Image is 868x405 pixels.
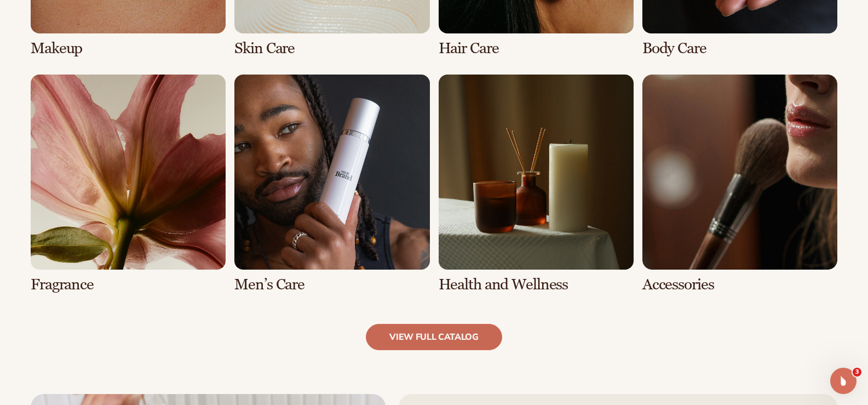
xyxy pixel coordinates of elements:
div: 5 / 8 [31,75,226,293]
iframe: Intercom live chat [830,368,856,394]
h3: Body Care [642,40,837,57]
span: 3 [853,368,861,377]
h3: Makeup [31,40,226,57]
a: view full catalog [366,324,502,350]
div: 6 / 8 [234,75,429,293]
h3: Hair Care [439,40,634,57]
div: 7 / 8 [439,75,634,293]
h3: Skin Care [234,40,429,57]
div: 8 / 8 [642,75,837,293]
